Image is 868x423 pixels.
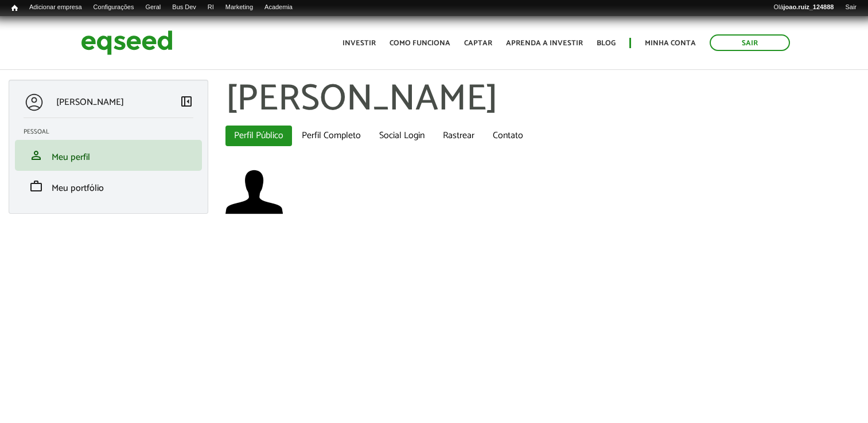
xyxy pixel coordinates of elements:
[15,140,202,171] li: Meu perfil
[24,148,193,162] a: personMeu perfil
[81,28,173,58] img: EqSeed
[371,126,433,146] a: Social Login
[710,34,790,51] a: Sair
[225,80,859,120] h1: [PERSON_NAME]
[139,3,166,12] a: Geral
[166,3,202,12] a: Bus Dev
[225,126,292,146] a: Perfil Público
[6,3,24,14] a: Início
[768,3,839,12] a: Olájoao.ruiz_124888
[180,95,193,108] span: left_panel_close
[342,40,376,47] a: Investir
[839,3,862,12] a: Sair
[15,171,202,202] li: Meu portfólio
[24,128,202,135] h2: Pessoal
[24,3,88,12] a: Adicionar empresa
[88,3,140,12] a: Configurações
[390,40,450,47] a: Como funciona
[645,40,696,47] a: Minha conta
[225,163,283,221] a: Ver perfil do usuário.
[434,126,483,146] a: Rastrear
[24,179,193,193] a: workMeu portfólio
[56,97,124,108] p: [PERSON_NAME]
[52,150,90,165] span: Meu perfil
[784,3,834,10] strong: joao.ruiz_124888
[597,40,616,47] a: Blog
[11,4,18,12] span: Início
[484,126,532,146] a: Contato
[464,40,492,47] a: Captar
[52,181,104,196] span: Meu portfólio
[180,95,193,111] a: Colapsar menu
[29,148,43,162] span: person
[293,126,369,146] a: Perfil Completo
[506,40,583,47] a: Aprenda a investir
[225,163,283,221] img: Foto de João Pedro Ruiz de Oliveira da Silva
[202,3,220,12] a: RI
[259,3,298,12] a: Academia
[29,179,43,193] span: work
[220,3,259,12] a: Marketing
